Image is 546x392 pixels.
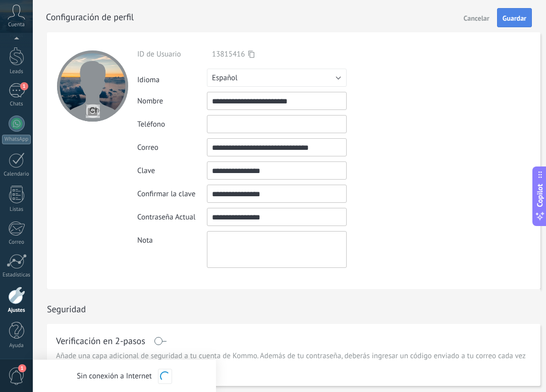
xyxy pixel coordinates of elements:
span: Cancelar [464,15,489,22]
div: Correo [137,143,207,152]
span: Añade una capa adicional de seguridad a tu cuenta de Kommo. Además de tu contraseña, deberás ingr... [56,351,531,371]
h1: Verificación en 2-pasos [56,337,145,345]
div: Confirmar la clave [137,189,207,199]
button: Español [207,69,347,87]
div: Calendario [2,171,31,178]
div: Clave [137,166,207,176]
div: Nota [137,231,207,245]
div: Sin conexión a Internet [77,368,172,384]
button: Guardar [497,8,532,27]
div: Ajustes [2,307,31,314]
div: Teléfono [137,120,207,129]
div: Chats [2,101,31,107]
span: Guardar [503,15,526,22]
button: Cancelar [460,10,494,26]
span: 13815416 [212,49,245,59]
span: Copilot [535,184,545,207]
div: WhatsApp [2,135,31,144]
div: Correo [2,239,31,246]
span: 1 [20,82,28,90]
div: Listas [2,206,31,213]
div: Estadísticas [2,272,31,278]
div: Idioma [137,71,207,85]
div: Nombre [137,96,207,106]
div: ID de Usuario [137,49,207,59]
span: Español [212,73,238,83]
h1: Seguridad [47,303,86,315]
span: Cuenta [8,22,25,28]
div: Ayuda [2,343,31,349]
div: Leads [2,69,31,75]
div: Contraseña Actual [137,212,207,222]
span: 1 [18,364,26,372]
